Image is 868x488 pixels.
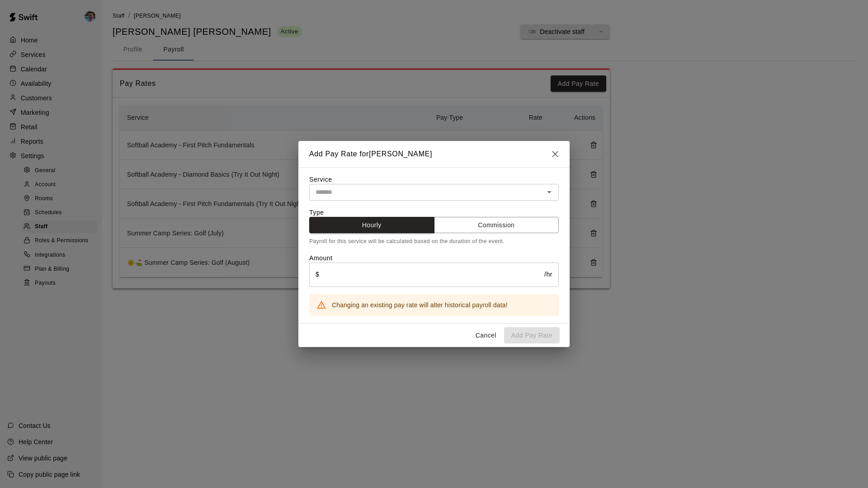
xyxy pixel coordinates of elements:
label: Type [309,209,324,216]
button: Cancel [472,327,500,344]
button: Commission [434,217,559,234]
p: /hr [544,270,552,279]
button: Open [543,186,556,198]
label: Service [309,176,332,183]
div: outlined primary button group [309,217,559,234]
div: Changing an existing pay rate will alter historical payroll data! [332,297,508,313]
h2: Add Pay Rate for [PERSON_NAME] [298,141,443,167]
button: Hourly [309,217,434,234]
p: $ [316,270,319,279]
label: Amount [309,254,333,262]
span: Payroll for this service will be calculated based on the duration of the event. [309,238,505,244]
